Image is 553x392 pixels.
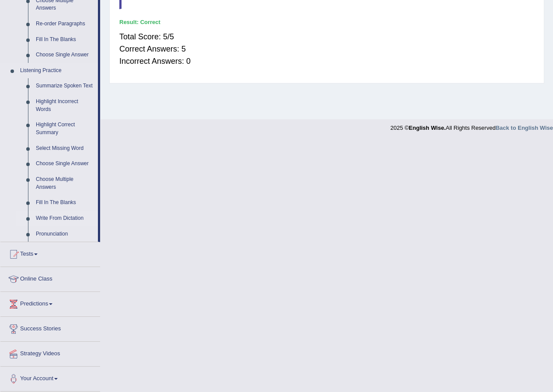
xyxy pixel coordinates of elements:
a: Tests [0,242,100,264]
a: Select Missing Word [32,141,98,156]
a: Write From Dictation [32,211,98,226]
a: Choose Single Answer [32,156,98,172]
a: Fill In The Blanks [32,32,98,48]
a: Re-order Paragraphs [32,16,98,32]
strong: English Wise. [409,125,445,131]
a: Fill In The Blanks [32,195,98,211]
a: Highlight Correct Summary [32,117,98,140]
a: Highlight Incorrect Words [32,94,98,117]
a: Choose Single Answer [32,47,98,63]
a: Pronunciation [32,226,98,242]
a: Listening Practice [16,63,98,79]
a: Success Stories [0,317,100,339]
div: Total Score: 5/5 Correct Answers: 5 Incorrect Answers: 0 [119,26,534,72]
a: Back to English Wise [496,125,553,131]
div: 2025 © All Rights Reserved [390,119,553,132]
a: Strategy Videos [0,342,100,364]
a: Online Class [0,267,100,289]
a: Your Account [0,367,100,389]
a: Summarize Spoken Text [32,78,98,94]
div: Result: [119,18,534,26]
a: Choose Multiple Answers [32,172,98,195]
a: Predictions [0,292,100,314]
